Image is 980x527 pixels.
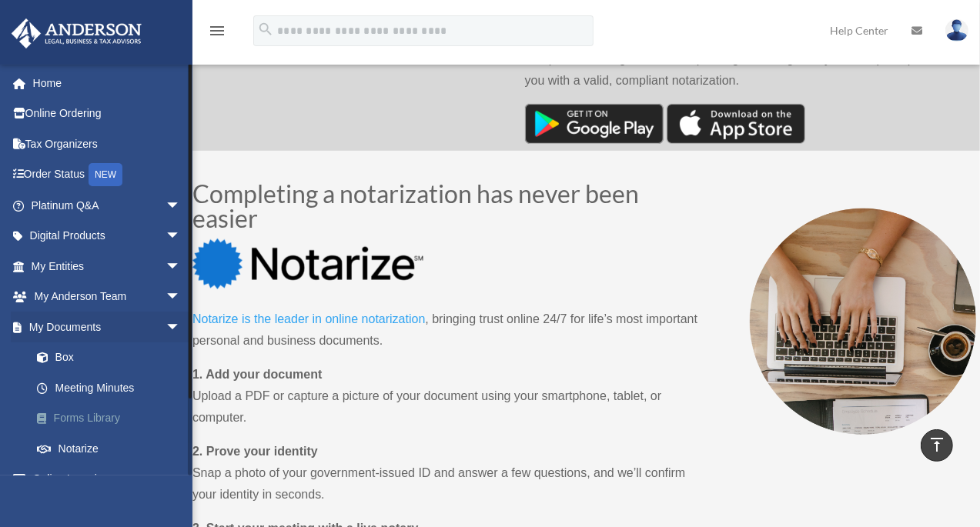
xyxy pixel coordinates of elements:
[192,182,703,238] h2: Completing a notarization has never been easier
[11,190,204,221] a: Platinum Q&Aarrow_drop_down
[11,128,204,159] a: Tax Organizers
[89,163,122,186] div: NEW
[192,309,703,364] p: , bringing trust online 24/7 for life’s most important personal and business documents.
[257,21,274,38] i: search
[208,22,226,40] i: menu
[166,221,196,252] span: arrow_drop_down
[166,251,196,282] span: arrow_drop_down
[921,429,953,462] a: vertical_align_top
[525,48,957,104] p: Our platform navigates the complex legal and regulatory landscape to provide you with a valid, co...
[11,68,204,98] a: Home
[945,19,968,42] img: User Pic
[11,282,204,312] a: My Anderson Teamarrow_drop_down
[7,18,146,48] img: Anderson Advisors Platinum Portal
[22,433,196,464] a: Notarize
[192,368,322,381] strong: 1. Add your document
[166,464,196,495] span: arrow_drop_down
[22,342,204,373] a: Box
[166,282,196,313] span: arrow_drop_down
[928,435,946,454] i: vertical_align_top
[192,441,703,518] p: Snap a photo of your government-issued ID and answer a few questions, and we’ll confirm your iden...
[22,403,204,434] a: Forms Library
[192,312,425,333] a: Notarize is the leader in online notarization
[11,464,204,495] a: Online Learningarrow_drop_down
[11,159,204,191] a: Order StatusNEW
[22,372,204,403] a: Meeting Minutes
[166,312,196,343] span: arrow_drop_down
[11,251,204,282] a: My Entitiesarrow_drop_down
[11,312,204,342] a: My Documentsarrow_drop_down
[166,190,196,222] span: arrow_drop_down
[192,445,318,458] strong: 2. Prove your identity
[11,98,204,129] a: Online Ordering
[750,208,976,435] img: Why-notarize
[208,27,226,40] a: menu
[11,221,204,252] a: Digital Productsarrow_drop_down
[192,364,703,441] p: Upload a PDF or capture a picture of your document using your smartphone, tablet, or computer.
